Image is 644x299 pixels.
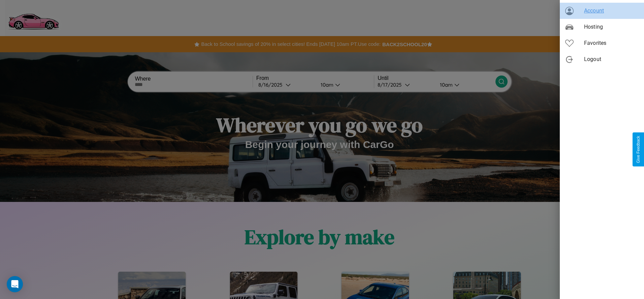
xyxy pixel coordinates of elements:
div: Account [560,3,644,19]
span: Favorites [584,39,639,47]
div: Give Feedback [636,136,641,163]
span: Hosting [584,23,639,31]
div: Logout [560,51,644,67]
span: Account [584,7,639,15]
div: Open Intercom Messenger [7,276,23,292]
div: Favorites [560,35,644,51]
div: Hosting [560,19,644,35]
span: Logout [584,55,639,63]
